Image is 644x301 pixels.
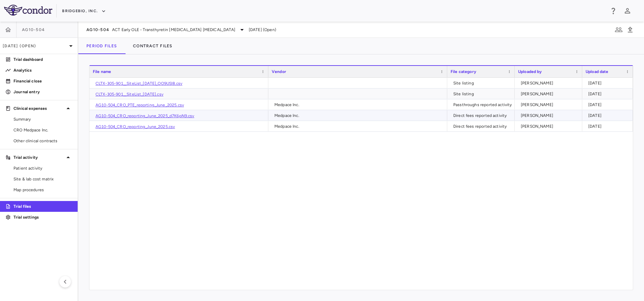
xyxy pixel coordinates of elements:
[521,78,579,89] div: [PERSON_NAME]
[521,121,579,132] div: [PERSON_NAME]
[453,78,511,89] div: Site listing
[96,114,194,118] a: AG10-504_CRO_reporting_June_2025_d7K6pN9.csv
[96,92,163,97] a: CLTX-305-901__SiteList_[DATE].csv
[453,110,511,121] div: Direct fees reported activity
[249,27,276,33] span: [DATE] (Open)
[453,99,512,110] div: Passthroughs reported activity
[14,67,72,73] p: Analytics
[588,121,629,132] div: [DATE]
[14,56,72,62] p: Trial dashboard
[272,69,286,74] span: Vendor
[14,127,72,133] span: CRO Medpace Inc.
[96,103,184,107] a: AG10-504_CRO_PTE_reporting_June_2025.csv
[453,121,511,132] div: Direct fees reported activity
[96,124,175,129] a: AG10-504_CRO_reporting_June_2025.csv
[521,110,579,121] div: [PERSON_NAME]
[96,81,182,86] a: CLTX-305-901__SiteList_[DATE]_OO9USl8.csv
[78,38,125,54] button: Period Files
[14,89,72,95] p: Journal entry
[93,69,111,74] span: File name
[453,89,511,99] div: Site listing
[22,27,45,32] span: AG10-504
[588,110,629,121] div: [DATE]
[14,138,72,144] span: Other clinical contracts
[586,69,609,74] span: Upload date
[86,27,109,32] span: AG10-504
[274,110,444,121] div: Medpace Inc.
[451,69,476,74] span: File category
[518,69,542,74] span: Uploaded by
[14,116,72,122] span: Summary
[14,214,72,220] p: Trial settings
[14,154,64,160] p: Trial activity
[3,43,67,49] p: [DATE] (Open)
[125,38,181,54] button: Contract Files
[588,78,629,89] div: [DATE]
[14,176,72,182] span: Site & lab cost matrix
[588,89,629,99] div: [DATE]
[521,89,579,99] div: [PERSON_NAME]
[14,105,64,111] p: Clinical expenses
[14,187,72,193] span: Map procedures
[4,5,52,16] img: logo-full-SnFGN8VE.png
[521,99,579,110] div: [PERSON_NAME]
[62,6,106,17] button: BridgeBio, Inc.
[14,165,72,171] span: Patient activity
[274,99,444,110] div: Medpace Inc.
[588,99,629,110] div: [DATE]
[274,121,444,132] div: Medpace Inc.
[14,78,72,84] p: Financial close
[112,27,235,33] span: ACT Early OLE - Transthyretin [MEDICAL_DATA] [MEDICAL_DATA]
[14,203,72,209] p: Trial files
